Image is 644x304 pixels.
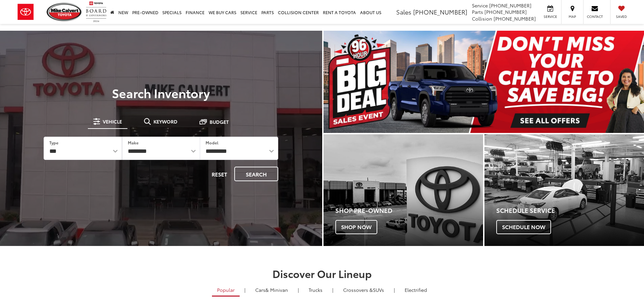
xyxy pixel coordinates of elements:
[392,286,397,293] li: |
[484,134,644,246] div: Toyota
[206,140,218,145] label: Model
[338,284,389,296] a: SUVs
[472,8,483,15] span: Parts
[331,286,335,293] li: |
[335,220,377,234] span: Shop Now
[84,268,560,279] h2: Discover Our Lineup
[234,167,278,181] button: Search
[47,3,82,21] img: Mike Calvert Toyota
[587,14,603,19] span: Contact
[472,2,488,9] span: Service
[265,286,288,293] span: & Minivan
[565,14,580,19] span: Map
[400,284,432,296] a: Electrified
[614,14,629,19] span: Saved
[484,134,644,246] a: Schedule Service Schedule Now
[296,286,301,293] li: |
[250,284,293,296] a: Cars
[472,15,492,22] span: Collision
[304,284,328,296] a: Trucks
[206,167,233,181] button: Reset
[49,140,58,145] label: Type
[335,207,483,214] h4: Shop Pre-Owned
[153,119,177,124] span: Keyword
[28,86,294,100] h3: Search Inventory
[210,119,229,124] span: Budget
[496,220,551,234] span: Schedule Now
[494,15,536,22] span: [PHONE_NUMBER]
[496,207,644,214] h4: Schedule Service
[243,286,247,293] li: |
[103,119,122,124] span: Vehicle
[413,7,467,16] span: [PHONE_NUMBER]
[484,8,527,15] span: [PHONE_NUMBER]
[324,134,483,246] div: Toyota
[212,284,240,297] a: Popular
[324,134,483,246] a: Shop Pre-Owned Shop Now
[343,286,373,293] span: Crossovers &
[543,14,558,19] span: Service
[128,140,139,145] label: Make
[489,2,531,9] span: [PHONE_NUMBER]
[396,7,411,16] span: Sales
